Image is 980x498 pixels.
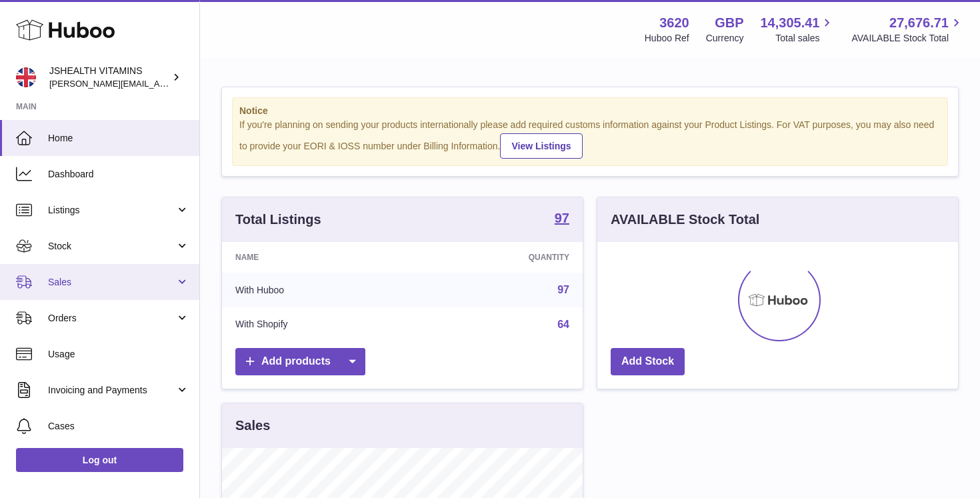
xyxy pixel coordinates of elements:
[222,242,417,273] th: Name
[760,14,819,32] span: 14,305.41
[48,132,189,145] span: Home
[659,14,689,32] strong: 3620
[555,211,569,225] strong: 97
[49,65,169,90] div: JSHEALTH VITAMINS
[555,211,569,227] a: 97
[775,32,835,45] span: Total sales
[48,168,189,181] span: Dashboard
[235,417,270,435] h3: Sales
[49,78,267,89] span: [PERSON_NAME][EMAIL_ADDRESS][DOMAIN_NAME]
[239,105,941,117] strong: Notice
[222,307,417,342] td: With Shopify
[235,211,321,229] h3: Total Listings
[48,204,175,217] span: Listings
[48,348,189,361] span: Usage
[16,448,183,472] a: Log out
[851,32,964,45] span: AVAILABLE Stock Total
[706,32,744,45] div: Currency
[851,14,964,45] a: 27,676.71 AVAILABLE Stock Total
[500,133,582,159] a: View Listings
[239,119,941,159] div: If you're planning on sending your products internationally please add required customs informati...
[48,240,175,253] span: Stock
[48,384,175,397] span: Invoicing and Payments
[417,242,583,273] th: Quantity
[715,14,743,32] strong: GBP
[611,211,759,229] h3: AVAILABLE Stock Total
[611,348,685,375] a: Add Stock
[222,273,417,307] td: With Huboo
[235,348,365,375] a: Add products
[48,420,189,433] span: Cases
[557,319,569,330] a: 64
[645,32,689,45] div: Huboo Ref
[48,276,175,289] span: Sales
[557,284,569,295] a: 97
[16,67,36,87] img: francesca@jshealthvitamins.com
[889,14,949,32] span: 27,676.71
[760,14,835,45] a: 14,305.41 Total sales
[48,312,175,325] span: Orders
